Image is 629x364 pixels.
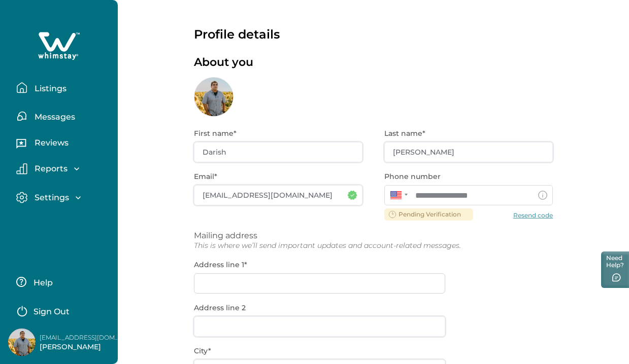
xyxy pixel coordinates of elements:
p: Phone number [384,172,547,181]
p: Listings [31,84,67,94]
button: Reports [16,163,110,174]
p: [PERSON_NAME] [40,342,121,352]
p: [EMAIL_ADDRESS][DOMAIN_NAME] [40,333,121,343]
p: About you [194,56,253,69]
img: Whimstay Host [8,329,36,356]
p: Settings [31,193,69,203]
button: Settings [16,192,110,203]
p: Reports [31,164,68,174]
p: Sign Out [34,307,70,317]
button: Help [16,272,106,292]
button: Listings [16,78,110,98]
p: Help [30,278,53,288]
div: United States: + 1 [384,185,411,205]
p: Messages [31,112,75,122]
p: Reviews [31,138,69,148]
button: Reviews [16,134,110,155]
button: Sign Out [16,300,106,320]
button: Messages [16,106,110,126]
